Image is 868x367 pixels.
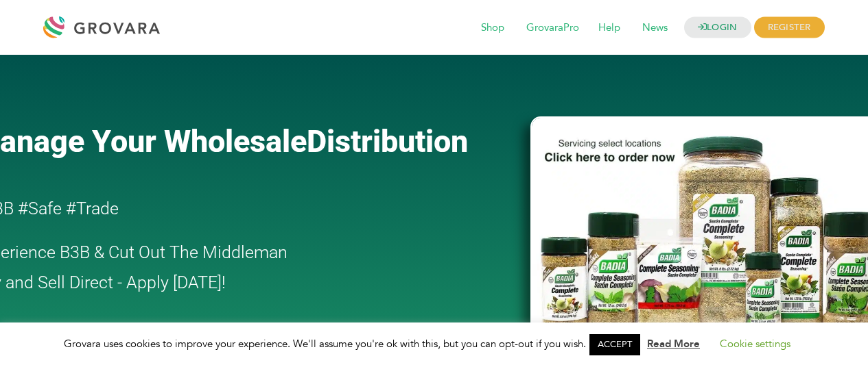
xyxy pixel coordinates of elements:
a: ACCEPT [589,334,640,355]
span: REGISTER [754,17,825,38]
a: Read More [647,337,700,351]
a: GrovaraPro [517,21,589,36]
span: GrovaraPro [517,15,589,41]
a: Shop [471,21,514,36]
span: News [633,15,677,41]
a: Cookie settings [720,337,790,351]
span: Shop [471,15,514,41]
span: Help [589,15,630,41]
a: News [633,21,677,36]
a: LOGIN [684,17,751,38]
span: Distribution [307,123,468,160]
span: Grovara uses cookies to improve your experience. We'll assume you're ok with this, but you can op... [64,337,804,351]
a: Help [589,21,630,36]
